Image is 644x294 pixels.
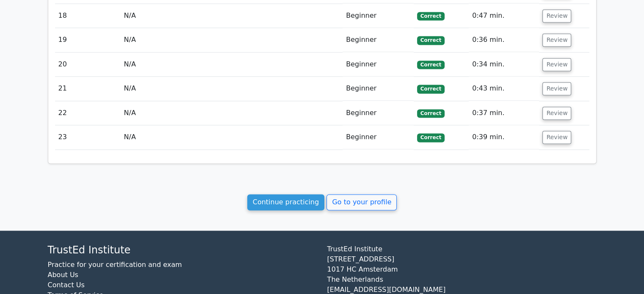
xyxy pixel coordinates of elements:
[417,12,445,20] span: Correct
[121,125,343,149] td: N/A
[542,33,571,47] button: Review
[343,101,414,125] td: Beginner
[542,107,571,120] button: Review
[343,125,414,149] td: Beginner
[343,52,414,77] td: Beginner
[121,52,343,77] td: N/A
[48,281,85,289] a: Contact Us
[469,101,539,125] td: 0:37 min.
[417,36,445,44] span: Correct
[121,4,343,28] td: N/A
[55,28,121,52] td: 19
[326,194,397,210] a: Go to your profile
[121,101,343,125] td: N/A
[542,58,571,71] button: Review
[417,85,445,93] span: Correct
[542,131,571,144] button: Review
[48,271,78,279] a: About Us
[343,77,414,101] td: Beginner
[469,77,539,101] td: 0:43 min.
[417,133,445,142] span: Correct
[48,244,317,256] h4: TrustEd Institute
[55,101,121,125] td: 22
[469,4,539,28] td: 0:47 min.
[55,125,121,149] td: 23
[55,4,121,28] td: 18
[542,9,571,22] button: Review
[121,77,343,101] td: N/A
[469,125,539,149] td: 0:39 min.
[469,52,539,77] td: 0:34 min.
[417,60,445,69] span: Correct
[343,28,414,52] td: Beginner
[469,28,539,52] td: 0:36 min.
[55,52,121,77] td: 20
[121,28,343,52] td: N/A
[55,77,121,101] td: 21
[542,82,571,95] button: Review
[48,261,182,269] a: Practice for your certification and exam
[417,109,445,118] span: Correct
[247,194,325,210] a: Continue practicing
[343,4,414,28] td: Beginner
